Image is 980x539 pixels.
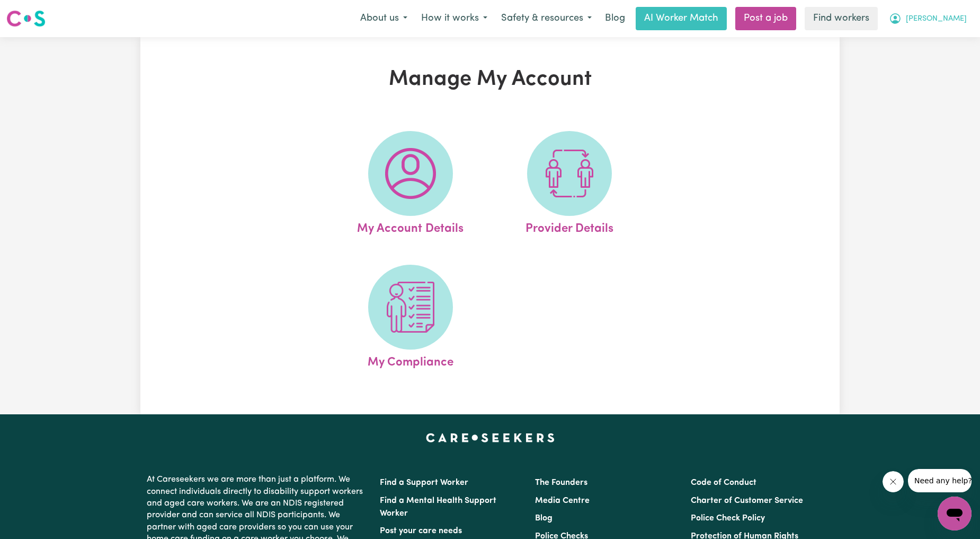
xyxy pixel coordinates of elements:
a: Post a job [735,7,796,30]
button: Safety & resources [494,7,599,30]
a: Careseekers home page [426,433,555,442]
a: Find a Support Worker [380,479,468,487]
button: My Account [882,7,974,30]
a: Find a Mental Health Support Worker [380,497,496,518]
a: My Compliance [334,265,487,372]
a: AI Worker Match [636,7,727,30]
button: How it works [414,7,494,30]
a: Find workers [805,7,878,30]
a: The Founders [535,479,587,487]
span: [PERSON_NAME] [906,13,967,25]
span: My Compliance [368,350,453,372]
iframe: Close message [883,471,904,492]
button: About us [353,7,414,30]
a: Code of Conduct [691,479,756,487]
a: Media Centre [535,497,590,505]
span: Need any help? [6,7,64,16]
img: Careseekers logo [6,9,46,28]
a: Blog [599,7,631,30]
a: Post your care needs [380,527,462,535]
iframe: Message from company [908,469,972,492]
iframe: Button to launch messaging window [938,497,972,531]
a: Police Check Policy [691,514,765,523]
a: My Account Details [334,131,487,238]
a: Careseekers logo [6,6,46,31]
span: My Account Details [357,216,464,238]
h1: Manage My Account [263,67,717,92]
a: Blog [535,514,553,523]
a: Charter of Customer Service [691,497,803,505]
a: Provider Details [493,131,646,238]
span: Provider Details [525,216,613,238]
